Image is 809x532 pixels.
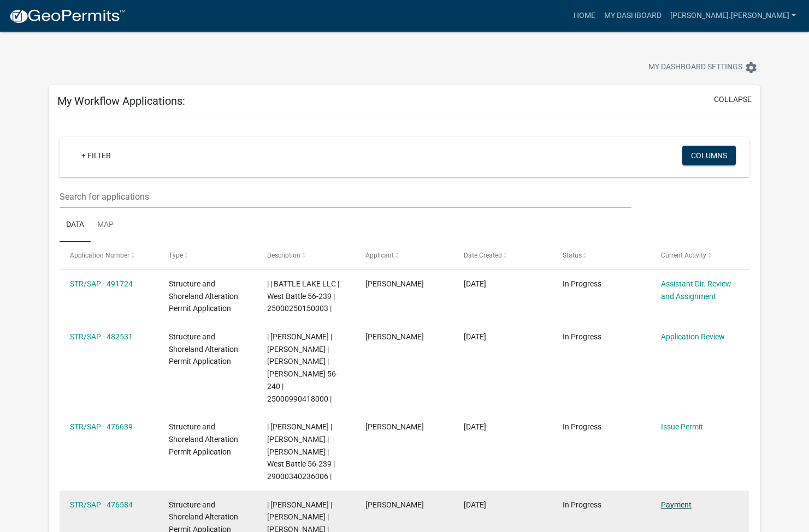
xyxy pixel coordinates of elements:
datatable-header-cell: Description [257,242,355,268]
span: Structure and Shoreland Alteration Permit Application [169,422,238,456]
a: Data [60,208,91,243]
datatable-header-cell: Application Number [60,242,158,268]
span: | Eric Babolian | DANIEL R BAUER | AMBER J BAUER | West Battle 56-239 | 29000340236006 | [267,422,335,481]
h5: My Workflow Applications: [57,94,185,107]
span: My Dashboard Settings [648,61,742,74]
i: settings [745,61,758,74]
datatable-header-cell: Applicant [355,242,453,268]
button: collapse [714,94,752,105]
span: Dan Barbre [365,500,424,509]
a: Application Review [661,332,725,341]
datatable-header-cell: Date Created [453,242,552,268]
a: + Filter [73,146,120,165]
a: My Dashboard [600,5,666,26]
span: 09/10/2025 [464,422,486,431]
a: STR/SAP - 482531 [70,332,133,341]
datatable-header-cell: Current Activity [651,242,749,268]
a: [PERSON_NAME].[PERSON_NAME] [666,5,800,26]
span: 09/23/2025 [464,332,486,341]
span: Structure and Shoreland Alteration Permit Application [169,279,238,313]
span: Dan Barbre [365,279,424,288]
span: 09/10/2025 [464,500,486,509]
span: | | BATTLE LAKE LLC | West Battle 56-239 | 25000250150003 | [267,279,339,313]
span: In Progress [563,332,601,341]
a: STR/SAP - 476639 [70,422,133,431]
a: Map [91,208,120,243]
span: Dan Barbre [365,332,424,341]
span: Status [563,252,582,259]
span: 10/13/2025 [464,279,486,288]
button: My Dashboard Settingssettings [640,57,766,78]
span: Type [169,252,183,259]
a: STR/SAP - 476584 [70,500,133,509]
a: Payment [661,500,692,509]
span: Dan Barbre [365,422,424,431]
a: Assistant Dir. Review and Assignment [661,279,731,301]
a: Issue Permit [661,422,703,431]
a: STR/SAP - 491724 [70,279,133,288]
datatable-header-cell: Type [158,242,256,268]
span: Description [267,252,300,259]
span: In Progress [563,500,601,509]
span: Applicant [365,252,394,259]
span: Structure and Shoreland Alteration Permit Application [169,332,238,366]
span: Application Number [70,252,129,259]
span: In Progress [563,422,601,431]
button: Columns [682,146,736,165]
span: Date Created [464,252,502,259]
input: Search for applications [60,186,631,208]
span: | Brittany Tollefson | WESLEY A CLAY | BRIANNE CLAY | Blanche 56-240 | 25000990418000 | [267,332,338,403]
datatable-header-cell: Status [552,242,650,268]
span: Current Activity [661,252,706,259]
a: Home [569,5,600,26]
span: In Progress [563,279,601,288]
